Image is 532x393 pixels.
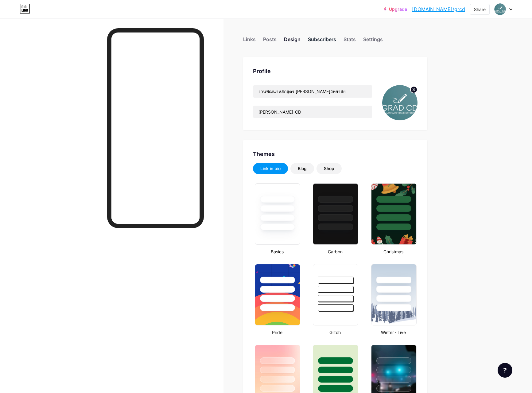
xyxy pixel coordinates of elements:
[412,6,465,13] a: [DOMAIN_NAME]/grcd
[253,329,301,336] div: Pride
[260,165,281,172] div: Link in bio
[324,165,334,172] div: Shop
[369,248,417,255] div: Christmas
[363,36,383,47] div: Settings
[308,36,336,47] div: Subscribers
[253,150,417,158] div: Themes
[474,6,486,13] div: Share
[253,106,372,118] input: Bio
[311,248,359,255] div: Carbon
[243,36,256,47] div: Links
[494,3,506,15] img: Narudol Kongton
[311,329,359,336] div: Glitch
[384,7,407,12] a: Upgrade
[253,85,372,98] input: Name
[382,85,417,120] img: Narudol Kongton
[263,36,277,47] div: Posts
[253,67,417,75] div: Profile
[298,165,307,172] div: Blog
[344,36,356,47] div: Stats
[253,248,301,255] div: Basics
[284,36,301,47] div: Design
[369,329,417,336] div: Winter · Live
